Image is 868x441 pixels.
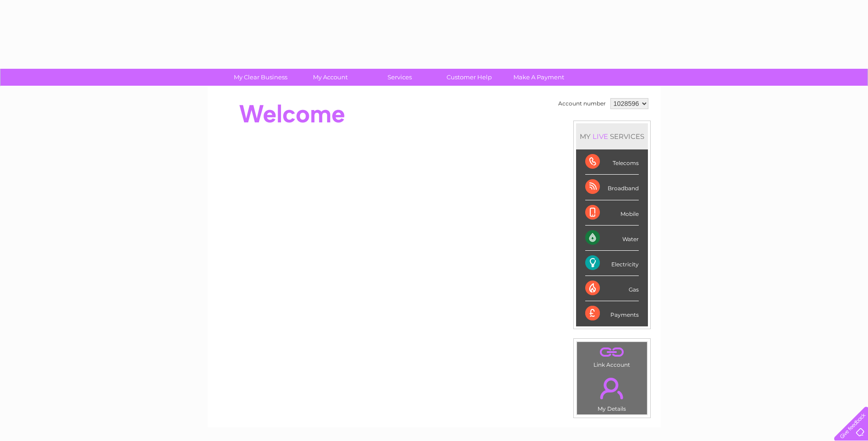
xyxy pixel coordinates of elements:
a: Services [362,69,437,86]
a: Customer Help [431,69,507,86]
div: Broadband [585,175,639,200]
a: . [579,372,645,404]
div: Payments [585,301,639,326]
td: Account number [556,96,608,111]
div: Gas [585,276,639,301]
td: Link Account [577,342,647,370]
div: Mobile [585,200,639,226]
div: Water [585,226,639,251]
a: My Clear Business [223,69,298,86]
a: My Account [292,69,368,86]
a: Make A Payment [501,69,577,86]
div: Electricity [585,251,639,276]
td: My Details [577,370,647,415]
div: LIVE [591,132,610,141]
div: Telecoms [585,149,639,175]
div: MY SERVICES [576,123,648,149]
a: . [579,344,645,360]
